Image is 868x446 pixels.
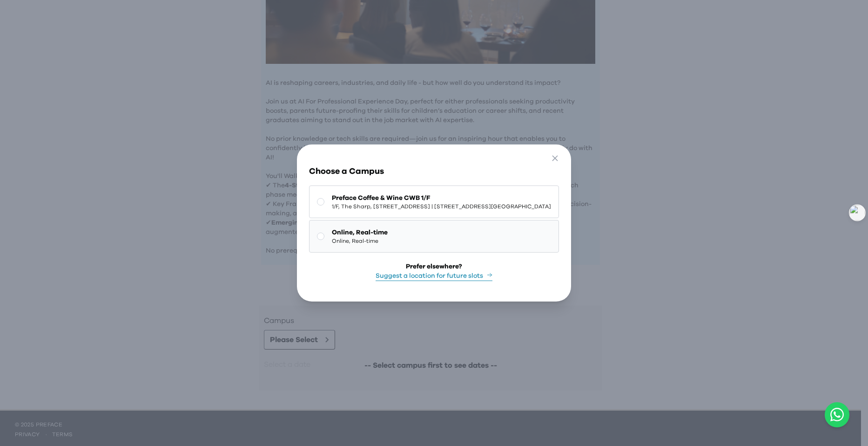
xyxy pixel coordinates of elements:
[406,262,462,271] div: Prefer elsewhere?
[376,271,492,281] button: Suggest a location for future slots
[332,203,551,210] span: 1/F, The Sharp, [STREET_ADDRESS] | [STREET_ADDRESS][GEOGRAPHIC_DATA]
[309,165,559,178] h3: Choose a Campus
[309,220,559,253] button: Online, Real-timeOnline, Real-time
[332,237,388,245] span: Online, Real-time
[332,193,551,203] span: Preface Coffee & Wine CWB 1/F
[309,185,559,218] button: Preface Coffee & Wine CWB 1/F1/F, The Sharp, [STREET_ADDRESS] | [STREET_ADDRESS][GEOGRAPHIC_DATA]
[332,228,388,237] span: Online, Real-time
